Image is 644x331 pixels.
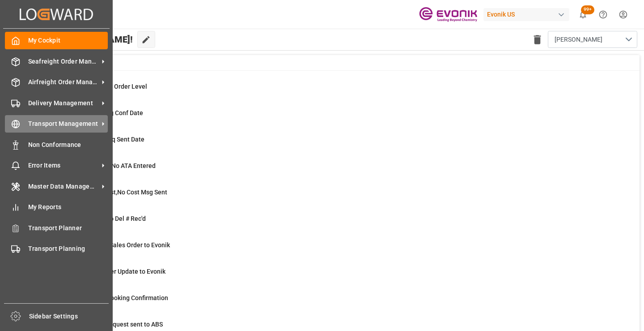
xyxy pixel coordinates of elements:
span: Sidebar Settings [29,312,109,321]
a: Transport Planning [5,240,108,258]
a: My Cockpit [5,32,108,49]
span: Error Items [28,161,99,170]
div: Evonik US [483,8,569,21]
span: Pending Bkg Request sent to ABS [68,321,163,328]
span: Transport Planner [28,224,108,233]
span: 99+ [581,5,594,14]
img: Evonik-brand-mark-Deep-Purple-RGB.jpeg_1700498283.jpeg [419,7,477,22]
span: ETD>3 Days Past,No Cost Msg Sent [68,189,167,196]
span: ABS: Missing Booking Confirmation [68,294,168,301]
span: Error on Initial Sales Order to Evonik [68,241,170,249]
a: 2Error on Initial Sales Order to EvonikShipment [46,241,628,259]
span: Transport Management [28,119,99,129]
button: open menu [548,31,637,48]
span: Transport Planning [28,244,108,254]
span: Non Conformance [28,140,108,150]
a: My Reports [5,198,108,216]
a: 39ETD>3 Days Past,No Cost Msg SentShipment [46,188,628,206]
a: Transport Planner [5,219,108,236]
a: 0MOT Missing at Order LevelSales Order-IVPO [46,82,628,101]
button: show 100 new notifications [573,4,593,25]
span: Error Sales Order Update to Evonik [68,268,165,275]
button: Help Center [593,4,613,25]
span: Hello [PERSON_NAME]! [37,31,133,48]
span: Airfreight Order Management [28,77,99,87]
a: 13ETA > 10 Days , No ATA EnteredShipment [46,161,628,180]
a: 33ABS: Missing Booking ConfirmationShipment [46,293,628,312]
span: Seafreight Order Management [28,57,99,66]
a: 0Error Sales Order Update to EvonikShipment [46,267,628,286]
button: Evonik US [483,6,573,23]
a: 14ABS: No Bkg Req Sent DateShipment [46,135,628,154]
span: [PERSON_NAME] [555,35,602,44]
span: Master Data Management [28,182,99,191]
span: Delivery Management [28,99,99,108]
span: My Reports [28,202,108,212]
a: 46ABS: No Init Bkg Conf DateShipment [46,108,628,127]
span: My Cockpit [28,36,108,45]
a: Non Conformance [5,136,108,153]
a: 4ETD < 3 Days,No Del # Rec'dShipment [46,214,628,233]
